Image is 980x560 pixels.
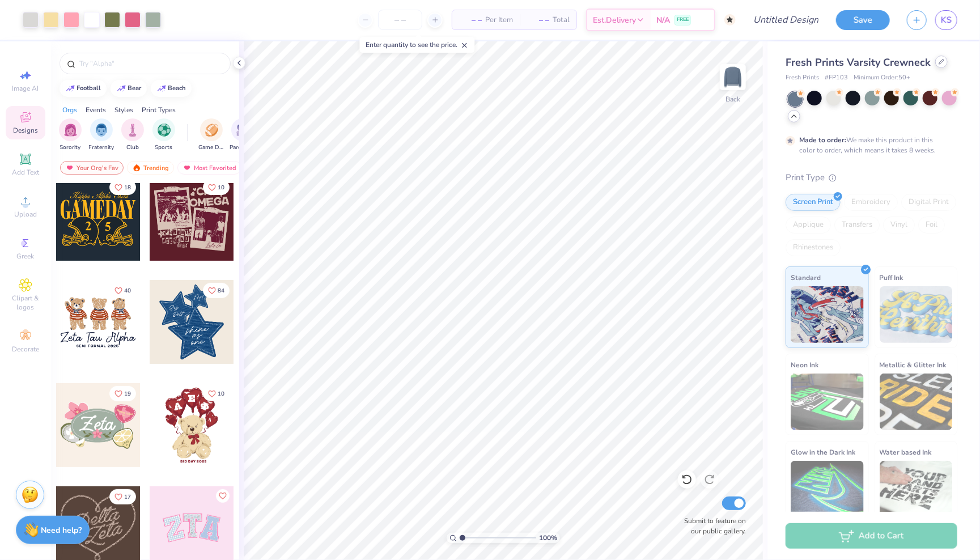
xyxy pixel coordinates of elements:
[95,124,108,137] img: Fraternity Image
[59,118,82,152] button: filter button
[791,286,864,343] img: Standard
[485,14,513,26] span: Per Item
[799,135,846,145] strong: Made to order:
[157,85,166,92] img: trend_line.gif
[12,345,39,354] span: Decorate
[459,14,482,26] span: – –
[203,180,230,195] button: Like
[825,73,848,83] span: # FP103
[678,516,746,536] label: Submit to feature on our public gallery.
[722,66,744,88] img: Back
[941,14,952,27] span: KS
[198,118,224,152] div: filter for Game Day
[152,118,175,152] button: filter button
[77,85,101,91] div: football
[786,194,841,211] div: Screen Print
[553,14,570,26] span: Total
[59,118,82,152] div: filter for Sorority
[216,489,230,503] button: Like
[13,126,38,135] span: Designs
[41,525,82,536] strong: Need help?
[656,14,670,26] span: N/A
[198,143,224,152] span: Game Day
[12,168,39,177] span: Add Text
[89,143,114,152] span: Fraternity
[66,85,75,92] img: trend_line.gif
[236,124,249,137] img: Parent's Weekend Image
[786,217,831,234] div: Applique
[64,124,77,137] img: Sorority Image
[109,489,136,504] button: Like
[218,288,224,294] span: 84
[127,161,174,175] div: Trending
[935,10,957,30] a: KS
[6,294,45,312] span: Clipart & logos
[677,16,689,24] span: FREE
[60,80,107,97] button: football
[230,118,256,152] button: filter button
[791,271,821,283] span: Standard
[203,283,230,298] button: Like
[791,374,864,430] img: Neon Ink
[786,56,931,69] span: Fresh Prints Varsity Crewneck
[880,374,953,430] img: Metallic & Glitter Ink
[124,288,131,294] span: 40
[880,271,903,283] span: Puff Ink
[126,124,139,137] img: Club Image
[114,105,133,115] div: Styles
[901,194,956,211] div: Digital Print
[142,105,176,115] div: Print Types
[786,73,819,83] span: Fresh Prints
[151,80,192,97] button: beach
[880,359,947,371] span: Metallic & Glitter Ink
[124,391,131,397] span: 19
[198,118,224,152] button: filter button
[880,446,932,458] span: Water based Ink
[152,118,175,152] div: filter for Sports
[12,84,39,93] span: Image AI
[744,9,828,31] input: Untitled Design
[86,105,106,115] div: Events
[65,164,74,172] img: most_fav.gif
[791,359,818,371] span: Neon Ink
[918,217,945,234] div: Foil
[117,85,126,92] img: trend_line.gif
[880,461,953,517] img: Water based Ink
[62,105,77,115] div: Orgs
[218,185,224,190] span: 10
[158,124,171,137] img: Sports Image
[791,446,855,458] span: Glow in the Dark Ink
[128,85,142,91] div: bear
[121,118,144,152] button: filter button
[89,118,114,152] button: filter button
[155,143,173,152] span: Sports
[203,386,230,401] button: Like
[527,14,549,26] span: – –
[126,143,139,152] span: Club
[60,143,81,152] span: Sorority
[844,194,898,211] div: Embroidery
[378,10,422,30] input: – –
[786,171,957,184] div: Print Type
[854,73,910,83] span: Minimum Order: 50 +
[230,118,256,152] div: filter for Parent's Weekend
[109,180,136,195] button: Like
[60,161,124,175] div: Your Org's Fav
[883,217,915,234] div: Vinyl
[109,283,136,298] button: Like
[360,37,475,53] div: Enter quantity to see the price.
[836,10,890,30] button: Save
[14,210,37,219] span: Upload
[168,85,186,91] div: beach
[109,386,136,401] button: Like
[124,494,131,500] span: 17
[183,164,192,172] img: most_fav.gif
[786,239,841,256] div: Rhinestones
[834,217,880,234] div: Transfers
[593,14,636,26] span: Est. Delivery
[726,94,740,104] div: Back
[177,161,241,175] div: Most Favorited
[218,391,224,397] span: 10
[111,80,147,97] button: bear
[17,252,35,261] span: Greek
